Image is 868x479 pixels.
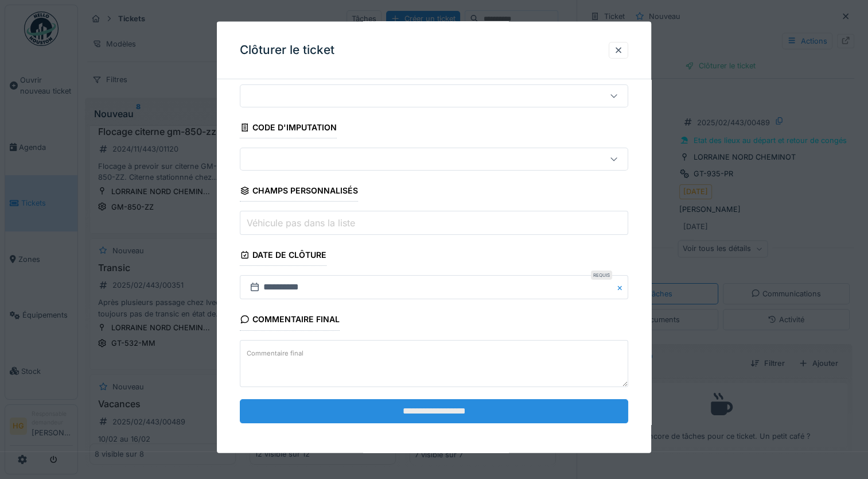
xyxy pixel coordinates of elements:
div: Champs personnalisés [240,182,358,202]
h3: Clôturer le ticket [240,43,334,57]
button: Close [616,275,628,299]
label: Commentaire final [244,346,306,360]
label: Véhicule pas dans la liste [244,215,357,229]
div: Code d'imputation [240,119,337,138]
div: Requis [591,271,612,280]
div: Date de clôture [240,246,326,266]
div: Commentaire final [240,311,340,330]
